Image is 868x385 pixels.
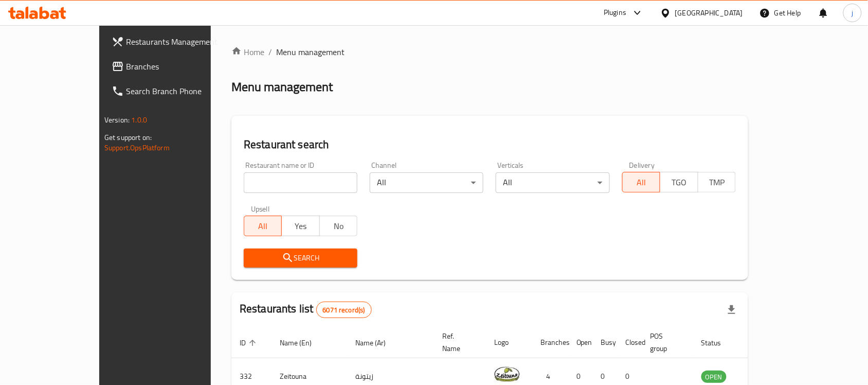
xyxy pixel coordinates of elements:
[701,337,735,349] span: Status
[702,175,732,190] span: TMP
[252,252,349,265] span: Search
[650,330,681,355] span: POS group
[104,131,152,144] span: Get support on:
[280,337,325,349] span: Name (En)
[104,141,170,154] a: Support.OpsPlatform
[244,172,357,193] input: Search for restaurant name or ID..
[248,219,278,234] span: All
[675,7,743,19] div: [GEOGRAPHIC_DATA]
[126,60,236,73] span: Branches
[568,327,593,358] th: Open
[660,172,698,192] button: TGO
[319,216,357,236] button: No
[240,301,372,318] h2: Restaurants list
[244,216,282,236] button: All
[496,172,609,193] div: All
[442,330,474,355] span: Ref. Name
[104,113,130,127] span: Version:
[103,54,244,79] a: Branches
[231,46,748,58] nav: breadcrumb
[593,327,618,358] th: Busy
[276,46,345,58] span: Menu management
[701,371,727,383] div: OPEN
[532,327,568,358] th: Branches
[244,249,357,268] button: Search
[281,216,319,236] button: Yes
[618,327,642,358] th: Closed
[317,305,371,315] span: 6071 record(s)
[251,205,270,213] label: Upsell
[324,219,353,234] span: No
[486,327,532,358] th: Logo
[627,175,656,190] span: All
[852,7,853,19] span: j
[622,172,660,192] button: All
[240,337,259,349] span: ID
[103,29,244,54] a: Restaurants Management
[629,162,655,169] label: Delivery
[126,36,236,48] span: Restaurants Management
[701,371,727,383] span: OPEN
[231,79,333,95] h2: Menu management
[316,302,372,318] div: Total records count
[719,297,744,322] div: Export file
[103,79,244,103] a: Search Branch Phone
[604,7,626,19] div: Plugins
[370,172,483,193] div: All
[286,219,315,234] span: Yes
[131,113,147,127] span: 1.0.0
[698,172,736,192] button: TMP
[664,175,694,190] span: TGO
[244,137,736,152] h2: Restaurant search
[355,337,399,349] span: Name (Ar)
[126,85,236,97] span: Search Branch Phone
[268,46,272,58] li: /
[231,46,264,58] a: Home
